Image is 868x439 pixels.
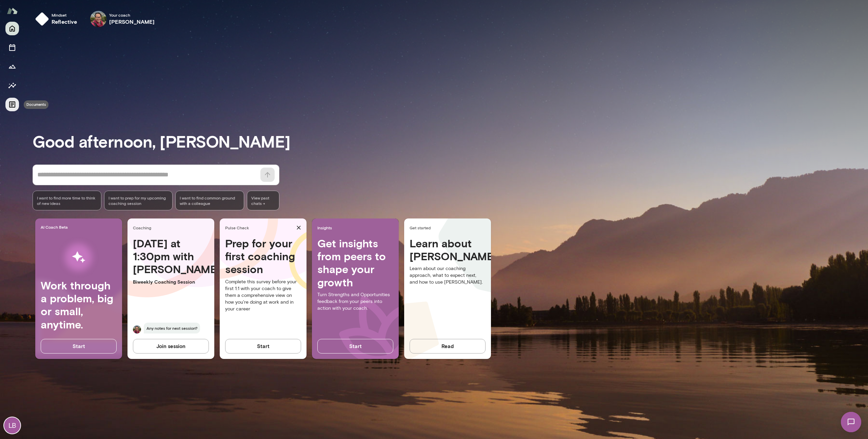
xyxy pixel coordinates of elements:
button: Start [41,339,117,353]
h6: [PERSON_NAME] [109,18,155,26]
span: Coaching [133,225,212,230]
button: Start [225,339,301,353]
h3: Good afternoon, [PERSON_NAME] [33,132,868,151]
div: I want to find more time to think of new ideas [33,191,101,210]
img: AI Workflows [48,236,109,279]
div: I want to prep for my upcoming coaching session [104,191,173,210]
span: Get started [410,225,488,230]
div: LB [4,417,20,434]
span: View past chats -> [247,191,279,210]
span: Insights [317,225,396,230]
img: Patrick [133,325,141,333]
h4: Get insights from peers to shape your growth [317,237,393,289]
button: Sessions [5,41,19,54]
div: Patrick DonohueYour coach[PERSON_NAME] [85,8,160,30]
h4: Learn about [PERSON_NAME] [410,237,486,263]
h4: Prep for your first coaching session [225,237,301,276]
span: I want to prep for my upcoming coaching session [108,195,169,206]
h6: reflective [52,18,77,26]
div: I want to find common ground with a colleague [175,191,244,210]
button: Mindsetreflective [33,8,83,30]
button: Insights [5,79,19,92]
button: Growth Plan [5,60,19,73]
h4: [DATE] at 1:30pm with [PERSON_NAME] [133,237,209,276]
span: Pulse Check [225,225,294,230]
img: Patrick Donohue [90,11,106,27]
img: Mento [7,4,18,17]
span: Mindset [52,12,77,18]
button: Read [410,339,486,353]
p: Turn Strengths and Opportunities feedback from your peers into action with your coach. [317,291,393,312]
div: Documents [24,100,48,109]
span: I want to find more time to think of new ideas [37,195,97,206]
p: Complete this survey before your first 1:1 with your coach to give them a comprehensive view on h... [225,279,301,312]
span: AI Coach Beta [41,224,119,230]
span: I want to find common ground with a colleague [180,195,240,206]
button: Start [317,339,393,353]
p: Biweekly Coaching Session [133,279,209,285]
h4: Work through a problem, big or small, anytime. [41,279,117,331]
span: Your coach [109,12,155,18]
img: mindset [35,12,49,26]
button: Documents [5,98,19,111]
span: Any notes for next session? [144,323,200,333]
p: Learn about our coaching approach, what to expect next, and how to use [PERSON_NAME]. [410,265,486,286]
button: Home [5,22,19,35]
button: Join session [133,339,209,353]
